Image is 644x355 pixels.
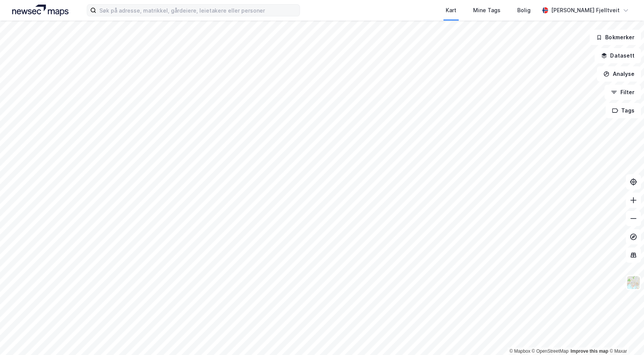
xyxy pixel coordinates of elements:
button: Datasett [595,48,641,63]
div: Bolig [517,6,531,15]
iframe: Chat Widget [606,318,644,355]
button: Bokmerker [590,30,641,45]
button: Filter [604,85,641,100]
button: Analyse [597,66,641,82]
img: Z [626,275,641,290]
div: Kart [446,6,456,15]
button: Tags [606,103,641,118]
div: Kontrollprogram for chat [606,318,644,355]
input: Søk på adresse, matrikkel, gårdeiere, leietakere eller personer [96,5,300,16]
img: logo.a4113a55bc3d86da70a041830d287a7e.svg [12,5,69,16]
div: Mine Tags [473,6,501,15]
div: [PERSON_NAME] Fjelltveit [551,6,620,15]
a: Mapbox [509,349,530,354]
a: Improve this map [571,349,608,354]
a: OpenStreetMap [532,349,569,354]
